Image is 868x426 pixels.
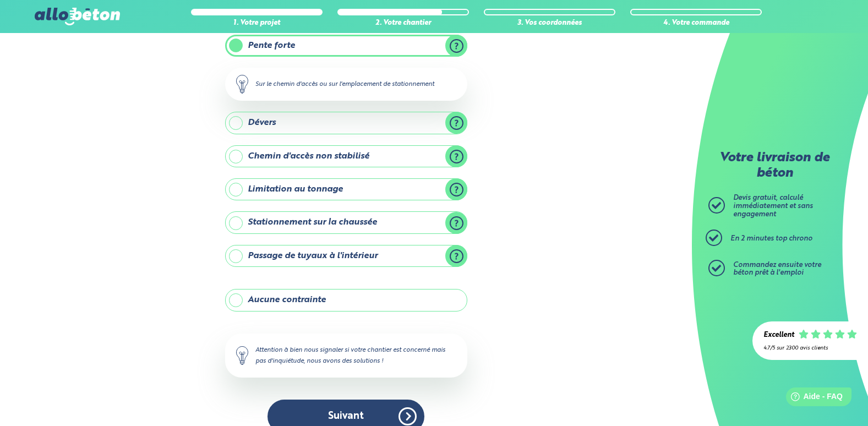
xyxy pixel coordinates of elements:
[225,68,467,101] div: Sur le chemin d'accès ou sur l'emplacement de stationnement
[630,19,762,28] div: 4. Votre commande
[35,8,119,25] img: allobéton
[191,19,323,28] div: 1. Votre projet
[225,145,467,167] label: Chemin d'accès non stabilisé
[770,383,856,414] iframe: Help widget launcher
[225,35,467,57] label: Pente forte
[337,19,469,28] div: 2. Votre chantier
[225,112,467,134] label: Dévers
[225,334,467,378] div: Attention à bien nous signaler si votre chantier est concerné mais pas d'inquiétude, nous avons d...
[225,211,467,233] label: Stationnement sur la chaussée
[225,245,467,267] label: Passage de tuyaux à l'intérieur
[484,19,615,28] div: 3. Vos coordonnées
[225,289,467,311] label: Aucune contrainte
[225,178,467,200] label: Limitation au tonnage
